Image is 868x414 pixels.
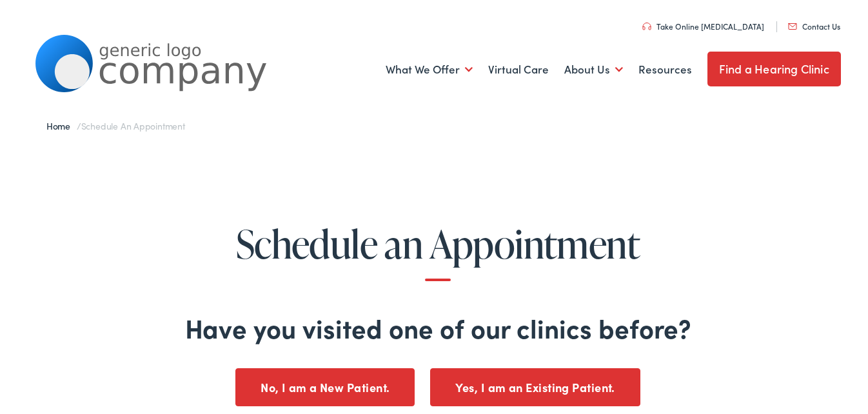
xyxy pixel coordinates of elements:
img: utility icon [642,21,651,28]
img: utility icon [788,21,797,28]
span: / [46,117,185,130]
a: Virtual Care [488,44,549,92]
a: What We Offer [386,44,473,92]
a: About Us [564,44,623,92]
a: Home [46,117,77,130]
h1: Schedule an Appointment [35,221,840,279]
button: No, I am a New Patient. [235,366,415,404]
span: Schedule an Appointment [81,117,185,130]
a: Resources [638,44,692,92]
a: Find a Hearing Clinic [707,50,841,84]
button: Yes, I am an Existing Patient. [430,366,640,404]
a: Contact Us [788,19,840,30]
a: Take Online [MEDICAL_DATA] [642,19,764,30]
h2: Have you visited one of our clinics before? [35,310,840,341]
